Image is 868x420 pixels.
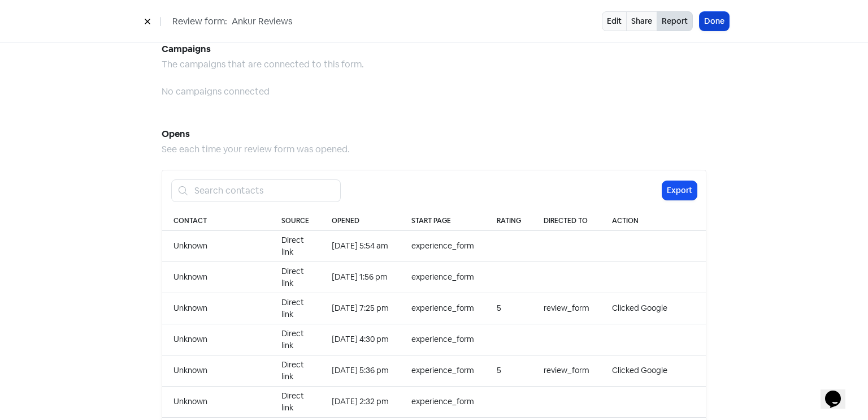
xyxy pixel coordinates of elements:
[400,211,485,231] th: Start page
[532,293,601,324] td: review_form
[162,386,270,417] td: Unknown
[162,293,270,324] td: Unknown
[532,355,601,386] td: review_form
[270,211,320,231] th: Source
[400,262,485,293] td: experience_form
[532,211,601,231] th: Directed to
[270,386,320,417] td: Direct link
[188,179,341,202] input: Search contacts
[485,293,532,324] td: 5
[162,230,270,262] td: Unknown
[320,293,400,324] td: [DATE] 7:25 pm
[626,11,657,31] a: Share
[320,230,400,262] td: [DATE] 5:54 am
[485,355,532,386] td: 5
[320,386,400,417] td: [DATE] 2:32 pm
[601,355,706,386] td: Clicked Google
[270,262,320,293] td: Direct link
[162,41,706,58] h5: Campaigns
[602,11,627,31] a: Edit
[162,262,270,293] td: Unknown
[320,355,400,386] td: [DATE] 5:36 pm
[400,230,485,262] td: experience_form
[162,143,706,156] div: See each time your review form was opened.
[162,211,270,231] th: Contact
[270,293,320,324] td: Direct link
[700,12,729,31] button: Done
[162,85,706,98] div: No campaigns connected
[821,375,857,409] iframe: chat widget
[400,386,485,417] td: experience_form
[270,355,320,386] td: Direct link
[162,355,270,386] td: Unknown
[320,324,400,355] td: [DATE] 4:30 pm
[162,126,706,143] h5: Opens
[320,211,400,231] th: Opened
[162,58,706,71] div: The campaigns that are connected to this form.
[400,293,485,324] td: experience_form
[657,11,693,31] button: Report
[400,324,485,355] td: experience_form
[400,355,485,386] td: experience_form
[662,181,697,200] button: Export
[320,262,400,293] td: [DATE] 1:56 pm
[172,15,227,28] span: Review form:
[270,324,320,355] td: Direct link
[601,211,706,231] th: Action
[162,324,270,355] td: Unknown
[270,230,320,262] td: Direct link
[485,211,532,231] th: Rating
[601,293,706,324] td: Clicked Google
